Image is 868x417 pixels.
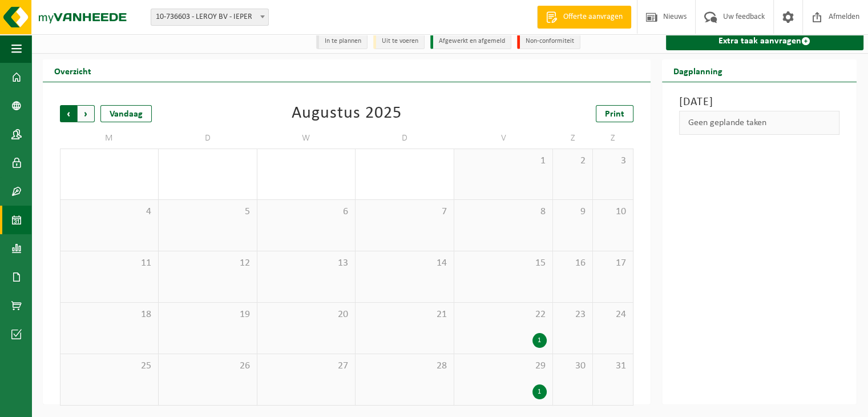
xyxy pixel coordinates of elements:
[537,6,631,29] a: Offerte aanvragen
[263,206,350,218] span: 6
[316,34,368,49] li: In te plannen
[532,333,547,348] div: 1
[164,360,251,372] span: 26
[559,257,587,270] span: 16
[164,257,251,270] span: 12
[430,34,511,49] li: Afgewerkt en afgemeld
[559,308,587,321] span: 23
[66,206,152,218] span: 4
[151,9,269,26] span: 10-736603 - LEROY BV - IEPER
[460,308,547,321] span: 22
[43,59,103,82] h2: Overzicht
[164,206,251,218] span: 5
[263,360,350,372] span: 27
[66,360,152,372] span: 25
[559,206,587,218] span: 9
[257,128,356,149] td: W
[679,111,840,135] div: Geen geplande taken
[263,308,350,321] span: 20
[356,128,454,149] td: D
[361,308,448,321] span: 21
[599,155,627,167] span: 3
[60,128,159,149] td: M
[151,9,268,25] span: 10-736603 - LEROY BV - IEPER
[666,32,864,50] a: Extra taak aanvragen
[553,128,593,149] td: Z
[559,360,587,372] span: 30
[60,105,77,122] span: Vorige
[599,360,627,372] span: 31
[460,206,547,218] span: 8
[517,34,580,49] li: Non-conformiteit
[78,105,95,122] span: Volgende
[593,128,633,149] td: Z
[361,360,448,372] span: 28
[599,206,627,218] span: 10
[164,308,251,321] span: 19
[605,110,624,119] span: Print
[560,11,625,23] span: Offerte aanvragen
[454,128,553,149] td: V
[599,257,627,270] span: 17
[361,257,448,270] span: 14
[596,105,633,122] a: Print
[460,257,547,270] span: 15
[100,105,152,122] div: Vandaag
[361,206,448,218] span: 7
[373,34,425,49] li: Uit te voeren
[263,257,350,270] span: 13
[679,94,840,111] h3: [DATE]
[532,384,547,399] div: 1
[662,59,734,82] h2: Dagplanning
[66,308,152,321] span: 18
[66,257,152,270] span: 11
[599,308,627,321] span: 24
[159,128,257,149] td: D
[292,105,402,122] div: Augustus 2025
[559,155,587,167] span: 2
[460,155,547,167] span: 1
[460,360,547,372] span: 29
